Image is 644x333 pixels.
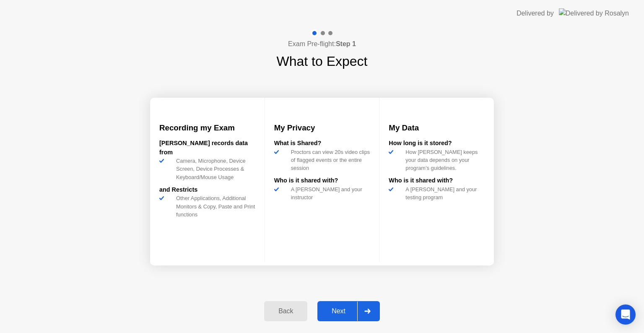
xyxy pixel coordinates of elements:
[336,40,356,47] b: Step 1
[389,139,485,148] div: How long is it stored?
[402,185,485,201] div: A [PERSON_NAME] and your testing program
[402,148,485,172] div: How [PERSON_NAME] keeps your data depends on your program’s guidelines.
[159,185,255,195] div: and Restricts
[159,122,255,134] h3: Recording my Exam
[159,139,255,157] div: [PERSON_NAME] records data from
[320,307,357,315] div: Next
[389,176,485,185] div: Who is it shared with?
[559,8,629,18] img: Delivered by Rosalyn
[173,194,255,219] div: Other Applications, Additional Monitors & Copy, Paste and Print functions
[517,8,554,18] div: Delivered by
[274,122,370,134] h3: My Privacy
[267,307,305,315] div: Back
[173,157,255,181] div: Camera, Microphone, Device Screen, Device Processes & Keyboard/Mouse Usage
[615,304,636,325] div: Open Intercom Messenger
[288,185,370,201] div: A [PERSON_NAME] and your instructor
[277,51,368,71] h1: What to Expect
[317,301,380,321] button: Next
[274,139,370,148] div: What is Shared?
[389,122,485,134] h3: My Data
[288,148,370,172] div: Proctors can view 20s video clips of flagged events or the entire session
[274,176,370,185] div: Who is it shared with?
[264,301,307,321] button: Back
[288,39,356,49] h4: Exam Pre-flight:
